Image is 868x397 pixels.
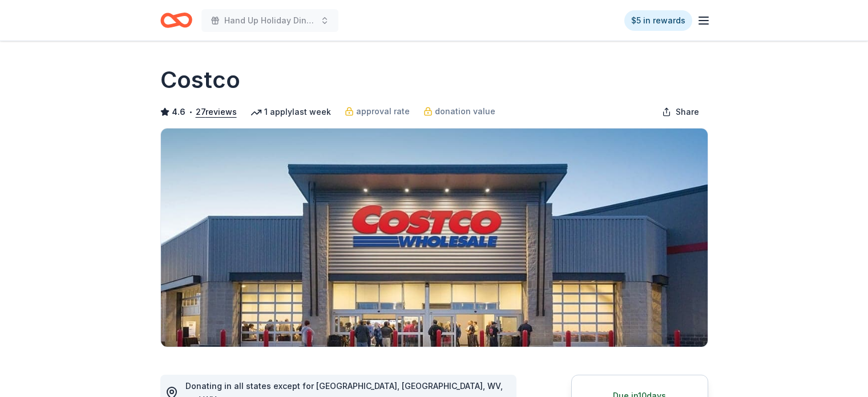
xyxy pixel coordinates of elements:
button: Share [653,101,708,123]
a: $5 in rewards [624,10,692,31]
a: donation value [423,105,495,118]
span: 4.6 [172,105,185,119]
button: Hand Up Holiday Dinner and Auction [201,9,338,32]
span: approval rate [356,105,410,118]
div: 1 apply last week [251,105,331,119]
a: Home [160,7,192,34]
button: 27reviews [196,105,237,119]
a: approval rate [345,105,410,118]
span: donation value [435,105,495,118]
span: • [188,107,192,117]
span: Share [676,105,699,119]
h1: Costco [160,64,240,96]
img: Image for Costco [161,129,708,347]
span: Hand Up Holiday Dinner and Auction [224,14,316,27]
